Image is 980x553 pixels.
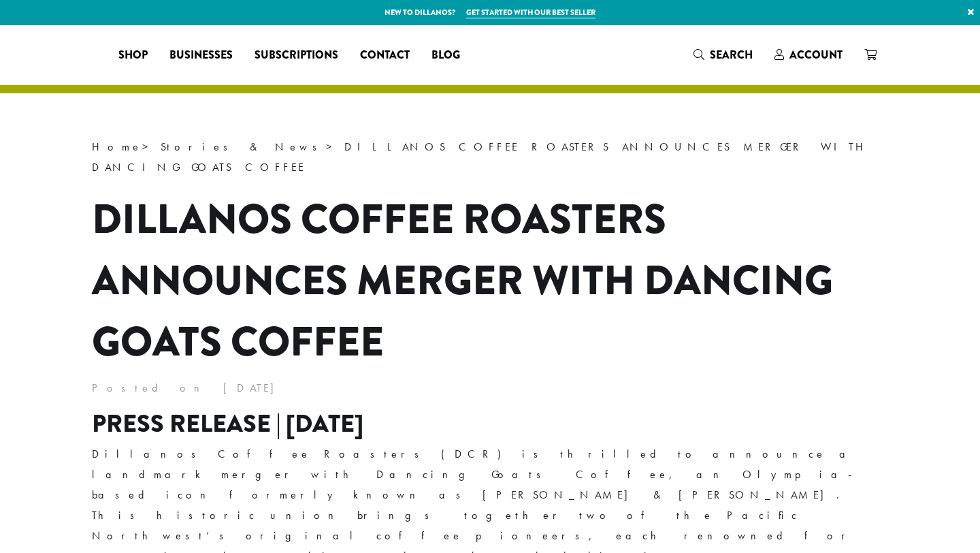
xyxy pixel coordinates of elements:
[92,140,871,174] span: DILLANOS COFFEE ROASTERS ANNOUNCES MERGER WITH DANCING GOATS COFFEE
[92,140,871,174] span: > >
[360,47,410,64] span: Contact
[683,44,764,66] a: Search
[789,47,843,63] span: Account
[161,140,326,154] a: Stories & News
[118,47,148,64] span: Shop
[710,47,753,63] span: Search
[255,47,338,64] span: Subscriptions
[466,7,595,18] a: Get started with our best seller
[92,140,142,154] a: Home
[169,47,233,64] span: Businesses
[108,44,159,66] a: Shop
[92,378,888,398] p: Posted on [DATE]
[92,189,888,373] h1: DILLANOS COFFEE ROASTERS ANNOUNCES MERGER WITH DANCING GOATS COFFEE
[431,47,460,64] span: Blog
[92,409,888,439] h2: Press Release | [DATE]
